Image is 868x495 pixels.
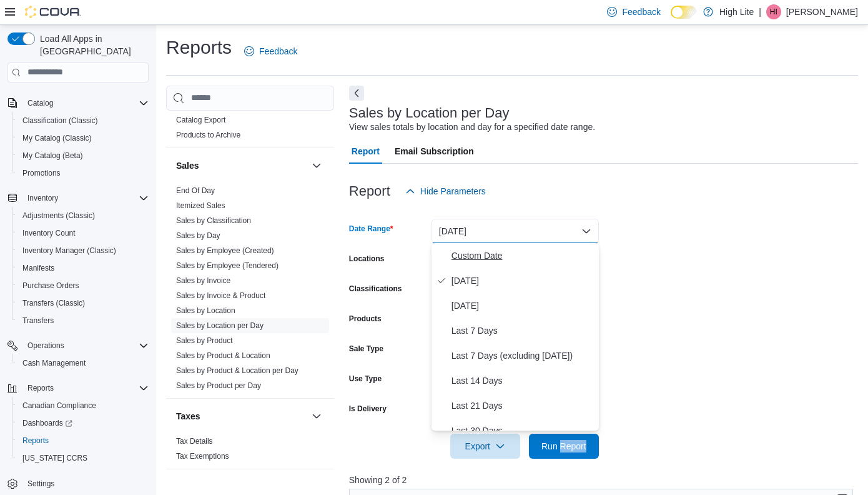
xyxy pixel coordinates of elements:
button: Adjustments (Classic) [12,207,154,224]
button: Operations [22,338,69,353]
a: Canadian Compliance [17,398,101,413]
span: Purchase Orders [17,278,149,293]
span: Cash Management [22,358,86,368]
span: Settings [22,476,149,491]
button: My Catalog (Classic) [12,129,154,147]
span: [DATE] [451,298,594,313]
span: My Catalog (Classic) [22,133,92,143]
a: Adjustments (Classic) [17,208,100,223]
a: Sales by Location per Day [176,321,264,330]
span: Inventory Count [22,228,76,238]
button: Transfers [12,312,154,329]
span: Transfers [22,316,54,326]
a: Catalog Export [176,116,225,124]
a: Sales by Product [176,336,233,345]
div: Select listbox [432,243,599,431]
button: Cash Management [12,354,154,372]
a: Tax Details [176,437,213,446]
a: Sales by Day [176,231,220,240]
button: Inventory Manager (Classic) [12,242,154,259]
span: Purchase Orders [22,281,79,291]
button: Inventory [2,189,154,207]
a: Sales by Invoice [176,276,230,285]
label: Locations [349,254,385,264]
span: Report [352,139,380,164]
span: Adjustments (Classic) [22,211,95,221]
span: Canadian Compliance [17,398,149,413]
a: Sales by Product & Location per Day [176,366,298,375]
span: Last 7 Days (excluding [DATE]) [451,348,594,363]
div: Hicham Ibari [766,4,781,19]
button: Transfers (Classic) [12,294,154,312]
a: Inventory Count [17,226,81,241]
span: Email Subscription [395,139,474,164]
span: Load All Apps in [GEOGRAPHIC_DATA] [35,32,149,57]
button: Run Report [529,434,599,459]
span: Transfers (Classic) [17,296,149,311]
div: View sales totals by location and day for a specified date range. [349,121,595,134]
button: [US_STATE] CCRS [12,449,154,467]
button: Settings [2,474,154,492]
a: Dashboards [17,416,77,431]
span: Reports [17,433,149,448]
span: Manifests [17,261,149,276]
span: HI [770,4,777,19]
a: Inventory Manager (Classic) [17,243,121,258]
span: Hide Parameters [420,185,486,197]
a: Tax Exemptions [176,452,229,461]
span: [US_STATE] CCRS [22,453,87,463]
span: Inventory [22,191,149,206]
a: Promotions [17,166,66,181]
button: Taxes [176,410,307,422]
button: Next [349,86,364,101]
input: Dark Mode [671,6,697,19]
div: Products [166,112,334,147]
button: Catalog [2,94,154,112]
label: Sale Type [349,344,383,354]
button: Canadian Compliance [12,397,154,414]
div: Taxes [166,434,334,469]
button: Sales [309,158,324,173]
span: My Catalog (Classic) [17,131,149,146]
span: My Catalog (Beta) [17,148,149,163]
span: Transfers [17,313,149,328]
span: Washington CCRS [17,451,149,466]
span: [DATE] [451,273,594,288]
p: [PERSON_NAME] [786,4,858,19]
span: Operations [27,341,64,351]
p: High Lite [719,4,754,19]
button: Inventory [22,191,63,206]
span: Manifests [22,263,54,273]
a: Dashboards [12,414,154,432]
span: Canadian Compliance [22,401,96,411]
span: Classification (Classic) [17,113,149,128]
span: Inventory [27,193,58,203]
button: Inventory Count [12,224,154,242]
span: Custom Date [451,248,594,263]
h3: Sales [176,159,199,172]
span: Inventory Manager (Classic) [17,243,149,258]
span: Export [458,434,513,459]
h3: Report [349,184,390,199]
a: Settings [22,476,59,491]
button: Reports [22,381,59,396]
span: Last 21 Days [451,398,594,413]
a: End Of Day [176,186,215,195]
button: [DATE] [432,219,599,244]
span: Feedback [622,6,660,18]
button: Operations [2,337,154,354]
p: | [759,4,761,19]
a: Manifests [17,261,59,276]
button: My Catalog (Beta) [12,147,154,164]
a: Feedback [239,39,302,64]
a: Reports [17,433,54,448]
label: Products [349,314,382,324]
label: Classifications [349,284,402,294]
label: Use Type [349,374,382,384]
span: Catalog [22,96,149,111]
h3: Sales by Location per Day [349,106,510,121]
button: Classification (Classic) [12,112,154,129]
a: [US_STATE] CCRS [17,451,92,466]
span: Last 30 Days [451,423,594,438]
span: Operations [22,338,149,353]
